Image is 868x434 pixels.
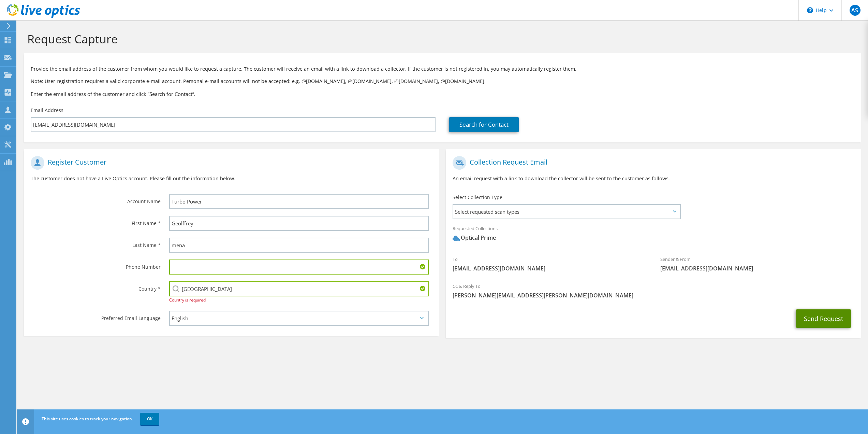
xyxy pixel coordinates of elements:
[807,7,813,13] svg: \n
[449,117,519,132] a: Search for Contact
[31,107,63,114] label: Email Address
[31,216,161,227] label: First Name *
[140,413,159,425] a: OK
[42,416,133,422] span: This site uses cookies to track your navigation.
[446,279,861,303] div: CC & Reply To
[453,205,679,219] span: Select requested scan types
[453,234,496,242] div: Optical Prime
[169,297,206,303] span: Country is required
[31,238,161,249] label: Last Name *
[660,265,854,272] span: [EMAIL_ADDRESS][DOMAIN_NAME]
[31,260,161,270] label: Phone Number
[796,309,851,328] button: Send Request
[453,265,647,272] span: [EMAIL_ADDRESS][DOMAIN_NAME]
[31,281,161,292] label: Country *
[31,175,432,182] p: The customer does not have a Live Optics account. Please fill out the information below.
[31,65,854,73] p: Provide the email address of the customer from whom you would like to request a capture. The cust...
[31,78,854,85] p: Note: User registration requires a valid corporate e-mail account. Personal e-mail accounts will ...
[453,194,502,201] label: Select Collection Type
[31,90,854,98] h3: Enter the email address of the customer and click “Search for Contact”.
[453,156,851,170] h1: Collection Request Email
[31,311,161,322] label: Preferred Email Language
[453,292,854,299] span: [PERSON_NAME][EMAIL_ADDRESS][PERSON_NAME][DOMAIN_NAME]
[27,32,854,46] h1: Request Capture
[31,194,161,205] label: Account Name
[446,252,653,276] div: To
[453,175,854,182] p: An email request with a link to download the collector will be sent to the customer as follows.
[446,221,861,249] div: Requested Collections
[850,5,860,16] span: AS
[31,156,429,170] h1: Register Customer
[653,252,861,276] div: Sender & From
